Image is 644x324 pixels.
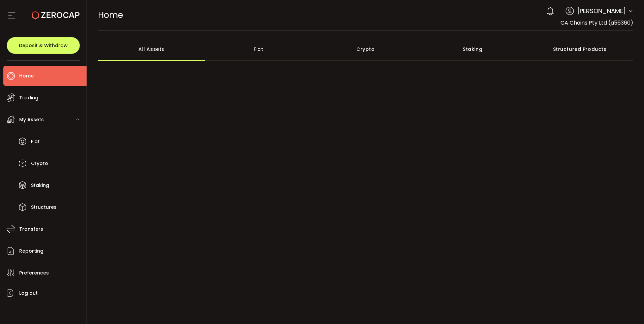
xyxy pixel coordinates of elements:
[31,202,57,212] span: Structures
[419,37,526,61] div: Staking
[312,37,419,61] div: Crypto
[19,268,49,278] span: Preferences
[526,37,633,61] div: Structured Products
[31,181,49,190] span: Staking
[19,43,68,48] span: Deposit & Withdraw
[19,115,44,125] span: My Assets
[19,224,43,234] span: Transfers
[98,37,205,61] div: All Assets
[31,137,40,147] span: Fiat
[7,37,80,54] button: Deposit & Withdraw
[98,9,123,21] span: Home
[31,159,48,168] span: Crypto
[19,288,38,298] span: Log out
[577,6,626,15] span: [PERSON_NAME]
[19,93,38,103] span: Trading
[19,71,34,81] span: Home
[205,37,312,61] div: Fiat
[19,246,43,256] span: Reporting
[560,19,633,27] span: CA Chains Pty Ltd (a56360)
